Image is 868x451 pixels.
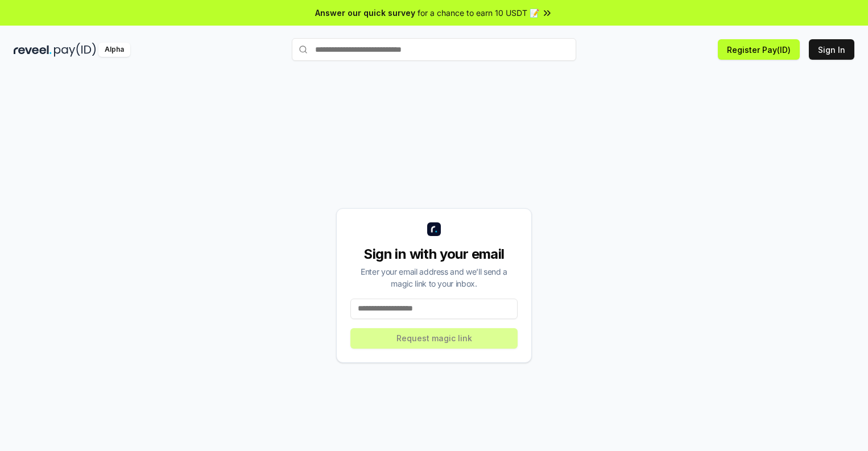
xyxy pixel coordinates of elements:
div: Alpha [98,43,130,57]
span: Answer our quick survey [315,7,415,19]
div: Enter your email address and we’ll send a magic link to your inbox. [350,266,518,289]
span: for a chance to earn 10 USDT 📝 [418,7,539,19]
img: logo_small [427,222,441,236]
button: Sign In [809,39,854,60]
img: reveel_dark [14,43,52,57]
button: Register Pay(ID) [718,39,800,60]
img: pay_id [54,43,96,57]
div: Sign in with your email [350,245,518,263]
